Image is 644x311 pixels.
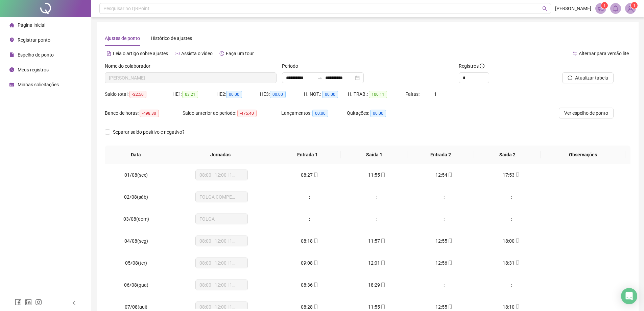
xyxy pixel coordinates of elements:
[9,67,14,72] span: clock-circle
[575,74,608,82] span: Atualizar tabela
[416,237,472,245] div: 12:55
[312,110,328,117] span: 00:00
[380,173,385,177] span: mobile
[172,90,216,98] div: HE 1:
[281,303,338,311] div: 08:28
[140,110,159,117] span: -498:30
[313,173,318,177] span: mobile
[348,90,405,98] div: H. TRAB.:
[555,5,591,12] span: [PERSON_NAME]
[550,193,590,201] div: -
[515,239,520,243] span: mobile
[175,51,180,56] span: youtube
[9,23,14,27] span: home
[129,91,146,98] span: -22:50
[105,109,183,117] div: Banco de horas:
[124,194,148,200] span: 02/08(sáb)
[459,62,484,70] span: Registros
[416,215,472,223] div: --:--
[124,172,148,178] span: 01/08(sex)
[260,90,304,98] div: HE 3:
[416,171,472,179] div: 12:54
[550,237,590,245] div: -
[598,5,604,12] span: notification
[447,305,453,309] span: mobile
[447,239,453,243] span: mobile
[199,192,244,202] span: FOLGA COMPENSATÓRIA
[483,237,540,245] div: 18:00
[515,173,520,177] span: mobile
[349,215,405,223] div: --:--
[559,108,614,118] button: Ver espelho de ponto
[405,91,421,97] span: Faltas:
[347,109,412,117] div: Quitações:
[447,261,453,265] span: mobile
[380,305,385,309] span: mobile
[568,75,572,80] span: reload
[281,259,338,267] div: 09:08
[216,90,260,98] div: HE 2:
[572,51,577,56] span: swap
[541,146,625,164] th: Observações
[546,151,620,158] span: Observações
[313,261,318,265] span: mobile
[416,193,472,201] div: --:--
[281,171,338,179] div: 08:27
[199,214,244,224] span: FOLGA
[281,215,338,223] div: --:--
[483,303,540,311] div: 18:10
[349,259,405,267] div: 12:01
[483,259,540,267] div: 18:31
[349,193,405,201] div: --:--
[625,3,636,14] img: 84745
[515,305,520,309] span: mobile
[416,303,472,311] div: 12:55
[9,52,14,57] span: file
[182,91,198,98] span: 03:21
[562,72,614,83] button: Atualizar tabela
[416,259,472,267] div: 12:56
[349,171,405,179] div: 11:55
[313,239,318,243] span: mobile
[550,171,590,179] div: -
[9,82,14,87] span: schedule
[407,146,474,164] th: Entrada 2
[304,90,348,98] div: H. NOT.:
[124,238,148,244] span: 04/08(seg)
[199,236,244,246] span: 08:00 - 12:00 | 13:00 - 18:00
[483,171,540,179] div: 17:53
[542,6,547,11] span: search
[480,64,484,68] span: info-circle
[474,146,541,164] th: Saída 2
[281,237,338,245] div: 08:18
[18,22,45,28] span: Página inicial
[106,51,111,56] span: file-text
[603,3,606,8] span: 1
[621,288,637,304] div: Open Intercom Messenger
[18,82,59,87] span: Minhas solicitações
[270,91,286,98] span: 00:00
[369,91,387,98] span: 100:11
[167,146,274,164] th: Jornadas
[281,193,338,201] div: --:--
[483,193,540,201] div: --:--
[370,110,386,117] span: 00:00
[219,51,224,56] span: history
[564,109,608,117] span: Ver espelho de ponto
[72,301,76,305] span: left
[380,283,385,287] span: mobile
[601,2,608,9] sup: 1
[317,75,323,81] span: to
[550,303,590,311] div: -
[631,2,638,9] sup: Atualize o seu contato no menu Meus Dados
[123,216,149,222] span: 03/08(dom)
[105,36,140,41] span: Ajustes de ponto
[237,110,257,117] span: -475:40
[125,260,147,266] span: 05/08(ter)
[550,215,590,223] div: -
[151,36,192,41] span: Histórico de ajustes
[199,280,244,290] span: 08:00 - 12:00 | 13:00 - 18:00
[349,281,405,289] div: 18:29
[125,304,147,310] span: 07/08(qui)
[282,62,303,70] label: Período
